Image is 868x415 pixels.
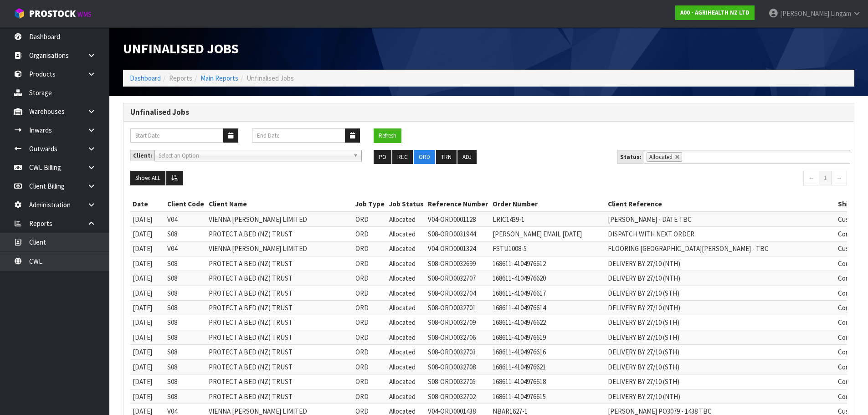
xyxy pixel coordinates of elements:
td: S08-ORD0032706 [426,330,490,344]
button: Refresh [374,128,401,143]
td: DELIVERY BY 27/10 (NTH) [606,256,836,271]
td: DELIVERY BY 27/10 (NTH) [606,271,836,286]
td: [DATE] [130,226,165,241]
h3: Unfinalised Jobs [130,108,847,117]
td: [DATE] [130,241,165,256]
td: DELIVERY BY 27/10 (STH) [606,315,836,330]
button: TRN [436,150,457,164]
td: S08 [165,359,206,374]
span: Allocated [389,333,416,342]
td: PROTECT A BED (NZ) TRUST [206,359,353,374]
td: PROTECT A BED (NZ) TRUST [206,256,353,271]
td: 168611-4104976617 [490,286,606,300]
nav: Page navigation [496,171,847,188]
td: S08 [165,226,206,241]
span: ProStock [29,8,76,20]
button: REC [392,150,413,164]
td: [DATE] [130,330,165,344]
span: Allocated [389,244,416,253]
span: Allocated [389,215,416,224]
td: DELIVERY BY 27/10 (STH) [606,345,836,359]
td: DELIVERY BY 27/10 (STH) [606,374,836,389]
span: Select an Option [159,150,349,161]
button: ORD [414,150,435,164]
td: DELIVERY BY 27/10 (STH) [606,286,836,300]
td: ORD [353,345,387,359]
span: Allocated [389,303,416,312]
td: 168611-4104976622 [490,315,606,330]
td: PROTECT A BED (NZ) TRUST [206,226,353,241]
td: ORD [353,286,387,300]
td: ORD [353,226,387,241]
td: S08 [165,301,206,315]
td: S08 [165,389,206,404]
td: LRIC1439-1 [490,212,606,227]
td: PROTECT A BED (NZ) TRUST [206,271,353,286]
span: Allocated [389,289,416,297]
td: VIENNA [PERSON_NAME] LIMITED [206,212,353,227]
td: [DATE] [130,256,165,271]
a: Main Reports [200,74,238,82]
td: S08 [165,330,206,344]
td: S08-ORD0032703 [426,345,490,359]
th: Client Reference [606,197,836,211]
td: 168611-4104976615 [490,389,606,404]
th: Client Code [165,197,206,211]
td: [DATE] [130,345,165,359]
td: [DATE] [130,359,165,374]
td: ORD [353,241,387,256]
strong: A00 - AGRIHEALTH NZ LTD [680,9,750,16]
td: PROTECT A BED (NZ) TRUST [206,301,353,315]
td: DELIVERY BY 27/10 (NTH) [606,301,836,315]
th: Job Type [353,197,387,211]
td: ORD [353,212,387,227]
td: V04 [165,212,206,227]
td: ORD [353,256,387,271]
button: ADJ [457,150,477,164]
td: PROTECT A BED (NZ) TRUST [206,286,353,300]
td: ORD [353,315,387,330]
td: S08 [165,315,206,330]
td: S08-ORD0031944 [426,226,490,241]
td: S08-ORD0032699 [426,256,490,271]
td: S08-ORD0032705 [426,374,490,389]
td: [PERSON_NAME] EMAIL [DATE] [490,226,606,241]
td: [DATE] [130,389,165,404]
span: Unfinalised Jobs [247,74,294,82]
td: PROTECT A BED (NZ) TRUST [206,389,353,404]
td: ORD [353,389,387,404]
span: Allocated [389,392,416,401]
span: Allocated [389,274,416,282]
span: [PERSON_NAME] [780,9,829,18]
span: Allocated [389,348,416,356]
a: A00 - AGRIHEALTH NZ LTD [675,5,755,20]
td: PROTECT A BED (NZ) TRUST [206,345,353,359]
td: S08 [165,286,206,300]
td: S08 [165,374,206,389]
td: S08-ORD0032707 [426,271,490,286]
td: [DATE] [130,315,165,330]
span: Allocated [649,153,673,161]
a: ← [803,171,819,185]
span: Allocated [389,377,416,386]
strong: Client: [133,152,152,159]
span: Reports [169,74,192,82]
td: [DATE] [130,374,165,389]
input: End Date [252,128,345,143]
span: Allocated [389,230,416,238]
td: DELIVERY BY 27/10 (NTH) [606,389,836,404]
td: DELIVERY BY 27/10 (STH) [606,330,836,344]
a: Dashboard [130,74,161,82]
td: FSTU1008-5 [490,241,606,256]
td: FLOORING [GEOGRAPHIC_DATA][PERSON_NAME] - TBC [606,241,836,256]
img: cube-alt.png [14,8,25,19]
span: Lingam [831,9,851,18]
td: V04-ORD0001128 [426,212,490,227]
td: S08-ORD0032702 [426,389,490,404]
td: S08-ORD0032709 [426,315,490,330]
td: [DATE] [130,286,165,300]
th: Order Number [490,197,606,211]
button: PO [374,150,391,164]
td: V04-ORD0001324 [426,241,490,256]
td: VIENNA [PERSON_NAME] LIMITED [206,241,353,256]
